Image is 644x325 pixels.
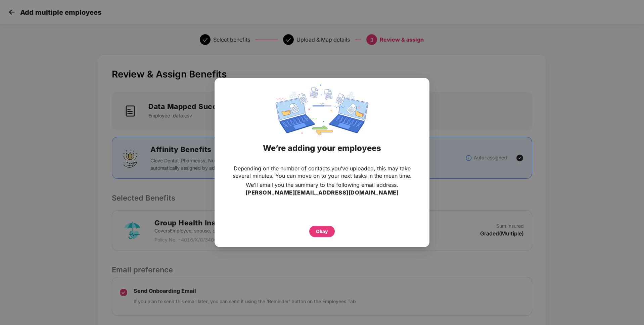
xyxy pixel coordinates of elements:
[316,228,328,235] div: Okay
[276,85,368,135] img: svg+xml;base64,PHN2ZyBpZD0iRGF0YV9zeW5jaW5nIiB4bWxucz0iaHR0cDovL3d3dy53My5vcmcvMjAwMC9zdmciIHdpZH...
[223,135,421,161] div: We’re adding your employees
[245,188,399,197] h3: [PERSON_NAME][EMAIL_ADDRESS][DOMAIN_NAME]
[246,181,398,188] p: We’ll email you the summary to the following email address.
[228,165,416,179] p: Depending on the number of contacts you’ve uploaded, this may take several minutes. You can move ...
